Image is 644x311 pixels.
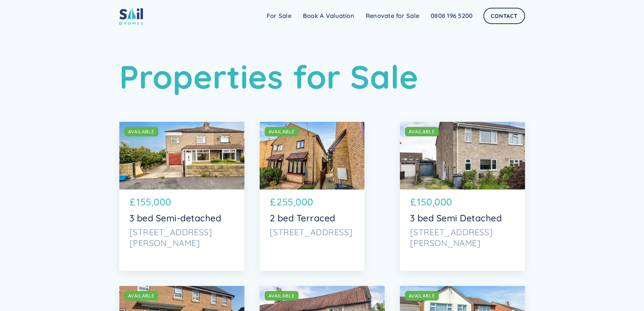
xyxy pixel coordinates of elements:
[129,213,234,223] p: 3 bed Semi-detached
[277,195,313,209] p: 255,000
[360,9,425,23] a: Renovate for Sale
[260,122,364,271] a: AVAILABLE£255,0002 bed Terraced[STREET_ADDRESS]
[297,9,360,23] a: Book A Valuation
[270,195,276,209] p: £
[268,292,295,299] div: AVAILABLE
[410,195,416,209] p: £
[410,213,515,223] p: 3 bed Semi Detached
[400,122,525,271] a: AVAILABLE£150,0003 bed Semi Detached[STREET_ADDRESS][PERSON_NAME]
[129,195,136,209] p: £
[128,128,154,135] div: AVAILABLE
[270,227,354,238] p: [STREET_ADDRESS]
[119,58,525,96] h1: Properties for Sale
[417,195,452,209] p: 150,000
[119,7,143,25] img: sail home logo colored
[128,292,154,299] div: AVAILABLE
[136,195,171,209] p: 155,000
[119,122,244,271] a: AVAILABLE£155,0003 bed Semi-detached[STREET_ADDRESS][PERSON_NAME]
[410,227,515,248] p: [STREET_ADDRESS][PERSON_NAME]
[409,292,435,299] div: AVAILABLE
[261,9,297,23] a: For Sale
[129,227,234,248] p: [STREET_ADDRESS][PERSON_NAME]
[483,8,525,24] a: Contact
[270,213,354,223] p: 2 bed Terraced
[425,9,478,23] a: 0808 196 5200
[268,128,295,135] div: AVAILABLE
[409,128,435,135] div: AVAILABLE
